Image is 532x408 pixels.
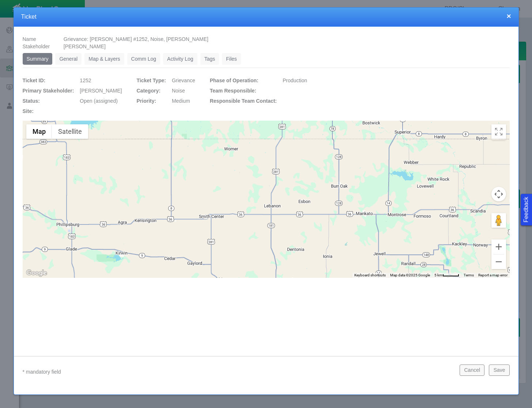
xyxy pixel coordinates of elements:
span: Name [23,36,36,42]
span: Primary Stakeholder: [23,88,74,94]
a: Files [222,53,241,65]
span: 5 km [434,273,442,277]
span: Team Responsible: [210,88,256,94]
span: Production [283,78,307,83]
span: [PERSON_NAME] [64,44,106,49]
span: Noise [172,88,185,94]
span: Grievance [172,78,195,83]
span: Site: [23,108,34,114]
button: Map camera controls [491,187,506,201]
span: Stakeholder [23,44,50,49]
a: Summary [23,53,53,65]
button: Cancel [460,364,484,375]
a: Comm Log [127,53,160,65]
span: 1252 [80,78,91,83]
a: General [55,53,82,65]
span: Grievance: [PERSON_NAME] #1252, Noise, [PERSON_NAME] [64,36,208,42]
span: Medium [172,98,190,104]
span: Phase of Operation: [210,78,259,83]
span: Map data ©2025 Google [390,273,430,277]
button: Drag Pegman onto the map to open Street View [491,213,506,228]
button: Zoom out [491,254,506,269]
a: Report a map error [478,273,508,277]
span: Priority: [136,98,156,104]
a: Map & Layers [84,53,124,65]
span: Category: [136,88,160,94]
a: Activity Log [163,53,197,65]
button: Toggle Fullscreen in browser window [491,124,506,139]
button: Show street map [26,124,52,139]
button: close [506,12,511,20]
span: Ticket Type: [136,78,166,83]
button: Show satellite imagery [52,124,88,139]
button: Map Scale: 5 km per 42 pixels [432,273,461,278]
span: Responsible Team Contact: [210,98,277,104]
a: Tags [200,53,219,65]
button: Keyboard shortcuts [354,273,386,278]
a: Terms (opens in new tab) [464,273,474,277]
p: * mandatory field [23,367,454,377]
span: Open (assigned) [80,98,118,104]
button: Save [489,364,509,375]
span: Ticket ID: [23,78,46,83]
img: Google [24,268,49,278]
a: Open this area in Google Maps (opens a new window) [24,268,49,278]
span: [PERSON_NAME] [80,88,122,94]
button: Zoom in [491,239,506,254]
span: Status: [23,98,40,104]
h4: Ticket [21,13,511,21]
